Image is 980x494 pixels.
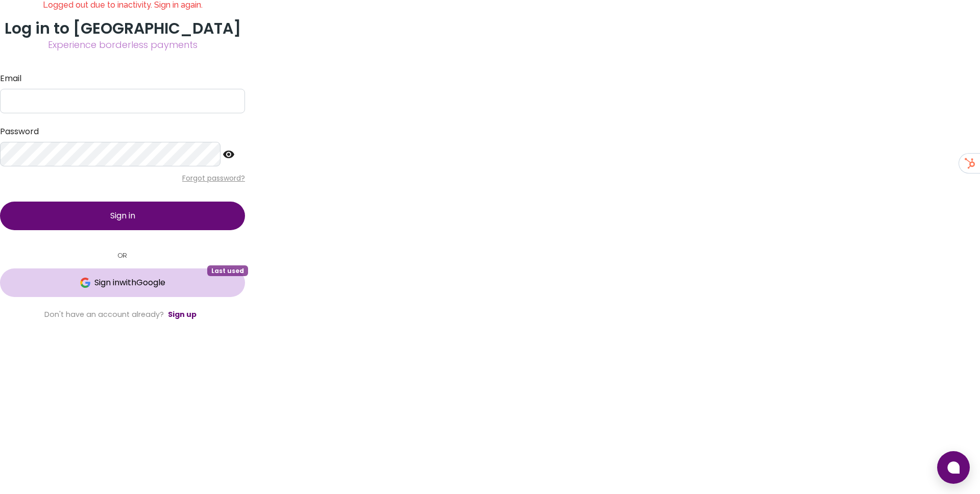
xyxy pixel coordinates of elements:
span: Last used [207,265,248,276]
a: Sign up [168,309,197,319]
span: Experience borderless payments [48,38,198,51]
span: Sign in with Google [94,277,165,289]
span: Sign in [110,210,135,221]
button: Open chat window [937,451,970,484]
img: Google [80,278,90,288]
span: Don't have an account already? [44,309,164,319]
